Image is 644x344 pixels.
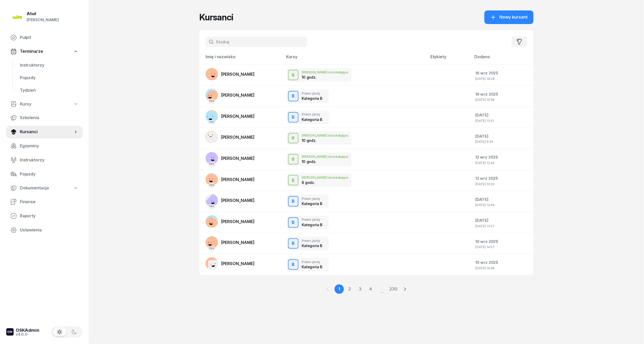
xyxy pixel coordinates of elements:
[475,133,529,140] div: [DATE]
[16,84,83,97] a: Tydzień
[221,135,255,140] span: [PERSON_NAME]
[16,333,39,336] div: v4.0.0
[475,224,529,228] div: [DATE] 13:27
[290,176,297,185] div: B
[376,284,388,294] span: ...
[288,154,298,165] button: B
[288,133,298,143] button: B
[475,119,529,123] div: [DATE] 13:31
[302,75,329,79] div: 10 godz.
[221,177,255,182] span: [PERSON_NAME]
[208,120,216,124] div: PKK
[221,240,255,245] span: [PERSON_NAME]
[475,140,529,143] div: [DATE] 9:35
[302,201,322,206] div: Kategoria B
[302,96,322,101] div: Kategoria B
[288,196,298,207] button: B
[206,152,255,165] a: PKK[PERSON_NAME]
[302,223,322,227] div: Kategoria B
[290,92,297,101] div: B
[500,14,528,21] span: Nowy kursant
[290,239,297,248] div: B
[206,215,255,228] a: [PERSON_NAME]
[206,173,255,186] a: PKK[PERSON_NAME]
[475,112,529,119] div: [DATE]
[16,59,83,72] a: Instruktorzy
[475,203,529,207] div: [DATE] 13:49
[366,284,375,294] a: 4
[221,219,255,224] span: [PERSON_NAME]
[20,114,78,121] span: Szkolenia
[302,71,348,74] div: [PERSON_NAME] doszkalające
[471,53,534,65] th: Dodano
[20,213,78,219] span: Raporty
[6,112,83,124] a: Szkolenia
[475,266,529,270] div: [DATE] 14:48
[290,113,297,122] div: B
[6,224,83,236] a: Ustawienia
[355,284,365,294] a: 3
[484,10,534,24] button: Nowy kursant
[208,162,216,166] div: PKK
[221,156,255,161] span: [PERSON_NAME]
[6,31,83,44] a: Pulpit
[302,176,348,179] div: [PERSON_NAME] doszkalające
[475,98,529,101] div: [DATE] 10:58
[302,265,322,269] div: Kategoria B
[288,112,298,123] button: B
[206,89,255,101] a: PKK[PERSON_NAME]
[288,70,298,80] button: B
[427,53,471,65] th: Etykiety
[6,140,83,152] a: Egzaminy
[288,175,298,185] button: B
[6,196,83,208] a: Finanse
[20,48,43,55] span: Terminarze
[208,183,216,187] div: PKK
[199,13,233,22] h1: Kursanci
[206,110,255,123] a: PKK[PERSON_NAME]
[288,238,298,249] button: B
[290,134,297,143] div: B
[475,259,529,266] div: 10 wrz 2025
[20,157,78,164] span: Instruktorzy
[20,129,73,135] span: Kursanci
[20,62,78,69] span: Instruktorzy
[206,68,255,80] a: [PERSON_NAME]
[345,284,354,294] a: 2
[302,134,348,137] div: [PERSON_NAME] doszkalające
[20,74,78,81] span: Pojazdy
[302,218,322,221] div: Prawo jazdy
[475,196,529,203] div: [DATE]
[475,161,529,165] div: [DATE] 12:46
[288,217,298,228] button: B
[290,71,297,80] div: B
[6,154,83,166] a: Instruktorzy
[208,247,216,250] div: PKK
[6,45,83,57] a: Terminarze
[20,199,78,205] span: Finanse
[20,87,78,94] span: Tydzień
[206,236,255,249] a: PKK[PERSON_NAME]
[20,227,78,234] span: Ustawienia
[335,284,344,294] a: 1
[302,243,322,248] div: Kategoria B
[27,16,59,23] div: [PERSON_NAME]
[288,91,298,101] button: B
[221,114,255,119] span: [PERSON_NAME]
[20,34,78,41] span: Pulpit
[206,194,255,207] a: PKK[PERSON_NAME]
[221,261,255,266] span: [PERSON_NAME]
[302,117,322,122] div: Kategoria B
[389,284,398,294] a: 230
[290,218,297,227] div: B
[290,260,297,269] div: B
[206,131,255,143] a: [PERSON_NAME]
[16,72,83,84] a: Pojazdy
[199,53,283,65] th: Imię i nazwisko
[475,77,529,80] div: [DATE] 14:28
[6,98,83,110] a: Kursy
[6,126,83,138] a: Kursanci
[6,182,83,194] a: Dokumentacja
[221,92,255,98] span: [PERSON_NAME]
[6,210,83,222] a: Raporty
